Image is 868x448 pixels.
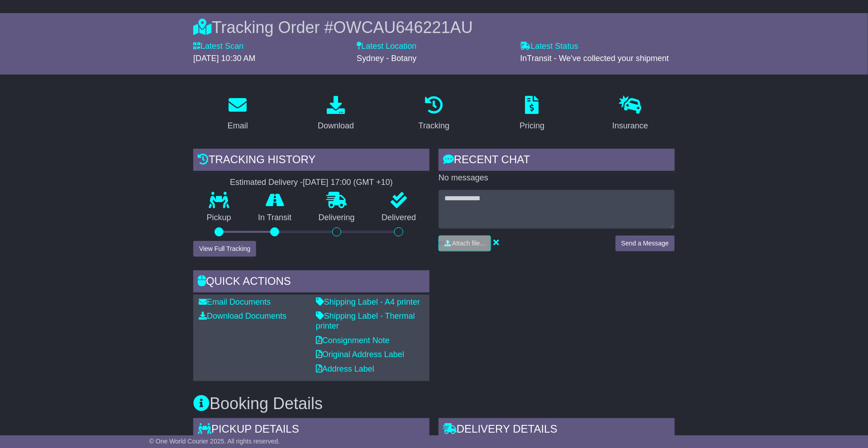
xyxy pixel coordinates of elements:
[222,93,254,135] a: Email
[149,438,280,445] span: © One World Courier 2025. All rights reserved.
[439,173,675,183] p: No messages
[316,350,404,359] a: Original Address Label
[606,93,654,135] a: Insurance
[439,418,675,443] div: Delivery Details
[193,149,429,173] div: Tracking history
[245,213,305,223] p: In Transit
[193,42,243,52] label: Latest Scan
[419,120,449,132] div: Tracking
[312,93,360,135] a: Download
[193,241,256,257] button: View Full Tracking
[199,311,286,321] a: Download Documents
[316,364,374,373] a: Address Label
[318,120,354,132] div: Download
[228,120,248,132] div: Email
[520,54,669,63] span: InTransit - We've collected your shipment
[193,178,429,188] div: Estimated Delivery -
[368,213,430,223] p: Delivered
[357,42,416,52] label: Latest Location
[514,93,550,135] a: Pricing
[193,418,429,443] div: Pickup Details
[193,213,245,223] p: Pickup
[615,236,675,251] button: Send a Message
[303,178,393,188] div: [DATE] 17:00 (GMT +10)
[520,120,544,132] div: Pricing
[439,149,675,173] div: RECENT CHAT
[316,297,420,307] a: Shipping Label - A4 printer
[357,54,416,63] span: Sydney - Botany
[520,42,578,52] label: Latest Status
[193,54,256,63] span: [DATE] 10:30 AM
[193,395,675,413] h3: Booking Details
[193,270,429,295] div: Quick Actions
[193,18,675,37] div: Tracking Order #
[305,213,368,223] p: Delivering
[316,311,415,330] a: Shipping Label - Thermal printer
[612,120,648,132] div: Insurance
[199,297,271,307] a: Email Documents
[413,93,455,135] a: Tracking
[316,336,390,345] a: Consignment Note
[334,18,473,37] span: OWCAU646221AU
